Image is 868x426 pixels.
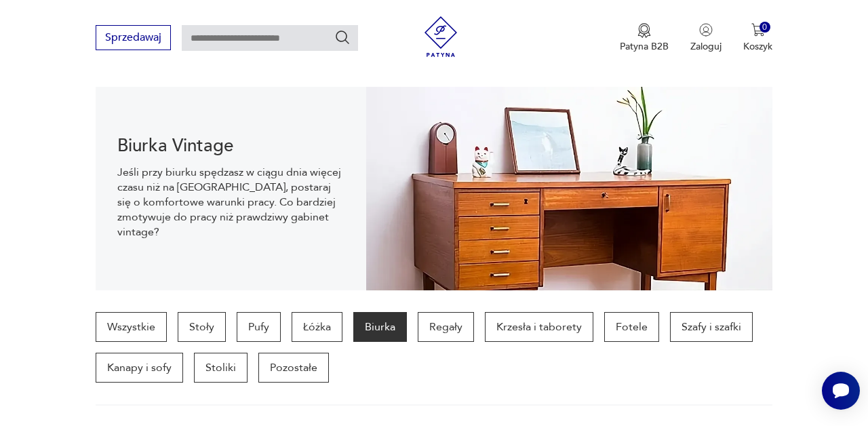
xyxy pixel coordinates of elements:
iframe: Smartsupp widget button [822,372,860,410]
button: 0Koszyk [743,23,772,53]
a: Regały [418,312,474,342]
button: Szukaj [334,29,351,45]
a: Łóżka [292,312,342,342]
a: Krzesła i taborety [485,312,593,342]
a: Stoły [178,312,226,342]
a: Wszystkie [96,312,167,342]
img: Patyna - sklep z meblami i dekoracjami vintage [420,16,461,57]
img: Ikonka użytkownika [699,23,713,37]
p: Koszyk [743,40,772,53]
p: Patyna B2B [620,40,669,53]
a: Stoliki [194,353,248,383]
div: 0 [759,22,771,33]
img: Ikona medalu [637,23,651,38]
img: Ikona koszyka [751,23,765,37]
a: Pufy [237,312,281,342]
a: Ikona medaluPatyna B2B [620,23,669,53]
a: Fotele [604,312,659,342]
a: Pozostałe [258,353,329,383]
button: Sprzedawaj [96,25,171,50]
p: Zaloguj [690,40,722,53]
h1: Biurka Vintage [117,138,344,154]
button: Patyna B2B [620,23,669,53]
a: Szafy i szafki [670,312,753,342]
a: Biurka [353,312,407,342]
a: Sprzedawaj [96,34,171,43]
a: Kanapy i sofy [96,353,183,383]
p: Jeśli przy biurku spędzasz w ciągu dnia więcej czasu niż na [GEOGRAPHIC_DATA], postaraj się o kom... [117,165,344,239]
img: 217794b411677fc89fd9d93ef6550404.webp [366,87,772,290]
button: Zaloguj [690,23,722,53]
